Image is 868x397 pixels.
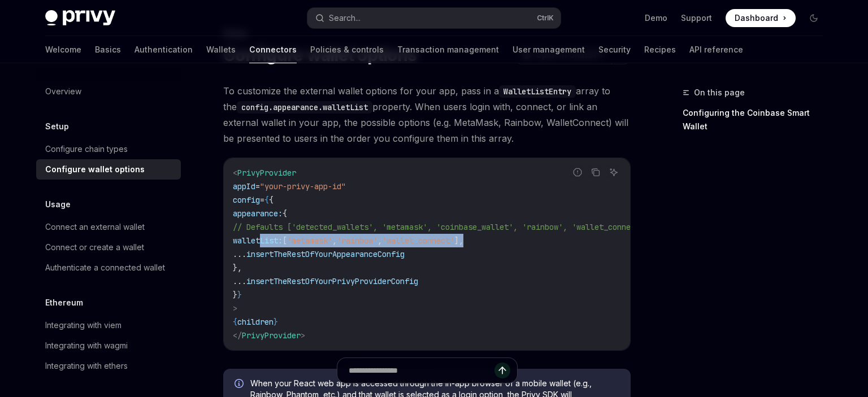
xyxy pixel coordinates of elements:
[694,86,745,99] span: On this page
[45,241,144,254] div: Connect or create a wallet
[237,290,242,300] span: }
[537,14,554,23] span: Ctrl K
[499,85,576,98] code: WalletListEntry
[454,235,463,246] span: ],
[233,330,242,341] span: </
[45,36,81,63] a: Welcome
[606,165,621,180] button: Ask AI
[233,222,649,232] span: // Defaults ['detected_wallets', 'metamask', 'coinbase_wallet', 'rainbow', 'wallet_connect']
[332,235,337,246] span: ,
[45,163,145,176] div: Configure wallet options
[237,168,296,178] span: PrivyProvider
[233,235,283,246] span: walletList:
[233,195,260,205] span: config
[307,8,561,28] button: Search...CtrlK
[683,104,832,136] a: Configuring the Coinbase Smart Wallet
[283,235,287,246] span: [
[249,36,297,63] a: Connectors
[45,120,69,133] h5: Setup
[36,356,181,376] a: Integrating with ethers
[260,195,264,205] span: =
[242,330,301,341] span: PrivyProvider
[269,195,274,205] span: {
[45,198,71,211] h5: Usage
[494,363,510,378] button: Send message
[36,217,181,237] a: Connect an external wallet
[237,101,372,114] code: config.appearance.walletList
[36,159,181,180] a: Configure wallet options
[36,315,181,335] a: Integrating with viem
[337,235,377,246] span: 'rainbow'
[45,10,115,26] img: dark logo
[644,36,676,63] a: Recipes
[36,81,181,102] a: Overview
[45,261,165,274] div: Authenticate a connected wallet
[233,208,283,219] span: appearance:
[274,317,278,327] span: }
[45,359,128,373] div: Integrating with ethers
[329,11,361,25] div: Search...
[233,290,237,300] span: }
[726,9,796,27] a: Dashboard
[377,235,382,246] span: ,
[36,237,181,258] a: Connect or create a wallet
[570,165,585,180] button: Report incorrect code
[513,36,585,63] a: User management
[237,317,274,327] span: children
[233,181,255,191] span: appId
[223,83,631,146] span: To customize the external wallet options for your app, pass in a array to the property. When user...
[805,9,823,27] button: Toggle dark mode
[397,36,499,63] a: Transaction management
[36,139,181,159] a: Configure chain types
[645,12,667,24] a: Demo
[260,181,346,191] span: "your-privy-app-id"
[45,339,128,352] div: Integrating with wagmi
[246,249,405,259] span: insertTheRestOfYourAppearanceConfig
[45,220,145,234] div: Connect an external wallet
[233,249,246,259] span: ...
[233,168,237,178] span: <
[301,330,305,341] span: >
[310,36,384,63] a: Policies & controls
[45,85,81,98] div: Overview
[36,258,181,278] a: Authenticate a connected wallet
[255,181,260,191] span: =
[689,36,743,63] a: API reference
[382,235,454,246] span: 'wallet_connect'
[233,276,246,286] span: ...
[134,36,193,63] a: Authentication
[283,208,287,219] span: {
[598,36,631,63] a: Security
[45,142,128,156] div: Configure chain types
[233,303,237,313] span: >
[95,36,121,63] a: Basics
[206,36,236,63] a: Wallets
[287,235,332,246] span: 'metamask'
[45,319,121,332] div: Integrating with viem
[233,317,237,327] span: {
[45,296,83,309] h5: Ethereum
[36,335,181,356] a: Integrating with wagmi
[264,195,269,205] span: {
[735,12,778,24] span: Dashboard
[588,165,603,180] button: Copy the contents from the code block
[681,12,712,24] a: Support
[233,263,242,273] span: },
[246,276,418,286] span: insertTheRestOfYourPrivyProviderConfig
